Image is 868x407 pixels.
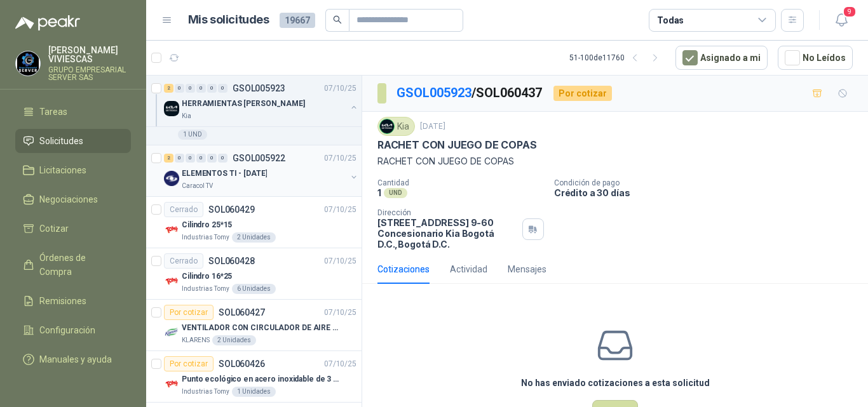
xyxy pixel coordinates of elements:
img: Company Logo [164,274,179,289]
p: ELEMENTOS TI - [DATE] [182,168,267,180]
button: Asignado a mi [675,46,768,70]
a: 2 0 0 0 0 0 GSOL00592207/10/25 Company LogoELEMENTOS TI - [DATE]Caracol TV [164,150,359,191]
p: VENTILADOR CON CIRCULADOR DE AIRE MULTIPROPOSITO XPOWER DE 14" [182,322,340,334]
p: / SOL060437 [397,83,543,103]
a: Tareas [15,100,131,124]
p: [DATE] [420,121,445,133]
p: Industrias Tomy [182,284,229,294]
div: 0 [207,84,217,93]
div: Todas [657,13,684,27]
span: Órdenes de Compra [39,251,119,279]
div: UND [384,188,407,198]
div: 2 Unidades [232,232,276,243]
p: HERRAMIENTAS [PERSON_NAME] [182,98,305,110]
img: Company Logo [380,119,394,133]
button: 9 [830,9,853,32]
img: Company Logo [164,325,179,340]
div: Mensajes [508,262,546,276]
img: Company Logo [164,222,179,237]
span: Tareas [39,105,67,119]
div: 0 [218,84,227,93]
p: Kia [182,111,191,121]
span: Negociaciones [39,192,98,206]
span: Configuración [39,323,95,337]
div: 6 Unidades [232,284,276,294]
p: Caracol TV [182,181,213,191]
p: GRUPO EMPRESARIAL SERVER SAS [48,66,131,81]
a: Negociaciones [15,187,131,211]
div: 1 Unidades [232,387,276,397]
div: 0 [218,154,227,163]
button: No Leídos [778,46,853,70]
span: Cotizar [39,222,69,236]
p: [STREET_ADDRESS] 9-60 Concesionario Kia Bogotá D.C. , Bogotá D.C. [377,217,517,250]
div: 2 [164,154,173,163]
a: CerradoSOL06042907/10/25 Company LogoCilindro 25*15Industrias Tomy2 Unidades [146,197,362,248]
div: 0 [186,154,195,163]
a: 2 0 0 0 0 0 GSOL00592307/10/25 Company LogoHERRAMIENTAS [PERSON_NAME]Kia [164,81,359,121]
span: 9 [843,6,857,18]
span: Remisiones [39,294,86,308]
p: 07/10/25 [324,255,356,267]
a: CerradoSOL06042807/10/25 Company LogoCilindro 16*25Industrias Tomy6 Unidades [146,248,362,300]
div: 0 [196,84,206,93]
p: Crédito a 30 días [554,187,863,198]
p: 07/10/25 [324,358,356,370]
p: GSOL005923 [233,84,285,93]
p: SOL060429 [208,205,255,214]
div: 0 [207,154,217,163]
div: Cerrado [164,253,203,269]
h3: No has enviado cotizaciones a esta solicitud [521,376,710,390]
span: Manuales y ayuda [39,352,112,366]
p: SOL060426 [219,359,265,368]
p: 07/10/25 [324,204,356,216]
a: Órdenes de Compra [15,246,131,284]
img: Logo peakr [15,15,80,30]
a: GSOL005923 [397,85,471,100]
p: Condición de pago [554,178,863,187]
p: RACHET CON JUEGO DE COPAS [377,154,853,168]
p: Cilindro 25*15 [182,219,232,231]
p: Punto ecológico en acero inoxidable de 3 puestos, con capacidad para 53 Litros por cada división. [182,373,340,385]
span: Solicitudes [39,134,83,148]
h1: Mis solicitudes [188,11,269,29]
span: Licitaciones [39,163,86,177]
div: 1 UND [178,130,207,140]
p: Industrias Tomy [182,387,229,397]
p: [PERSON_NAME] VIVIESCAS [48,46,131,63]
div: 0 [196,154,206,163]
img: Company Logo [164,101,179,116]
div: Cerrado [164,202,203,217]
div: 0 [186,84,195,93]
p: 07/10/25 [324,307,356,319]
a: Licitaciones [15,158,131,182]
span: 19667 [280,13,315,28]
p: 07/10/25 [324,152,356,164]
a: Por cotizarSOL06042607/10/25 Company LogoPunto ecológico en acero inoxidable de 3 puestos, con ca... [146,351,362,403]
a: Cotizar [15,217,131,241]
div: 0 [175,84,184,93]
div: Por cotizar [553,86,612,101]
p: 07/10/25 [324,83,356,95]
a: Remisiones [15,289,131,313]
div: 0 [175,154,184,163]
p: KLARENS [182,335,210,345]
div: 2 Unidades [212,335,256,345]
a: Configuración [15,318,131,342]
p: GSOL005922 [233,154,285,163]
p: Dirección [377,208,517,217]
p: SOL060427 [219,308,265,317]
p: RACHET CON JUEGO DE COPAS [377,138,537,152]
p: Cilindro 16*25 [182,270,232,283]
div: 51 - 100 de 11760 [569,48,665,68]
div: Kia [377,117,415,136]
p: SOL060428 [208,257,255,265]
a: Por cotizarSOL06042707/10/25 Company LogoVENTILADOR CON CIRCULADOR DE AIRE MULTIPROPOSITO XPOWER ... [146,300,362,351]
img: Company Logo [164,377,179,392]
span: search [333,15,342,24]
div: Por cotizar [164,305,214,320]
div: Por cotizar [164,356,214,371]
img: Company Logo [16,51,40,76]
a: Solicitudes [15,129,131,153]
p: Industrias Tomy [182,232,229,243]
